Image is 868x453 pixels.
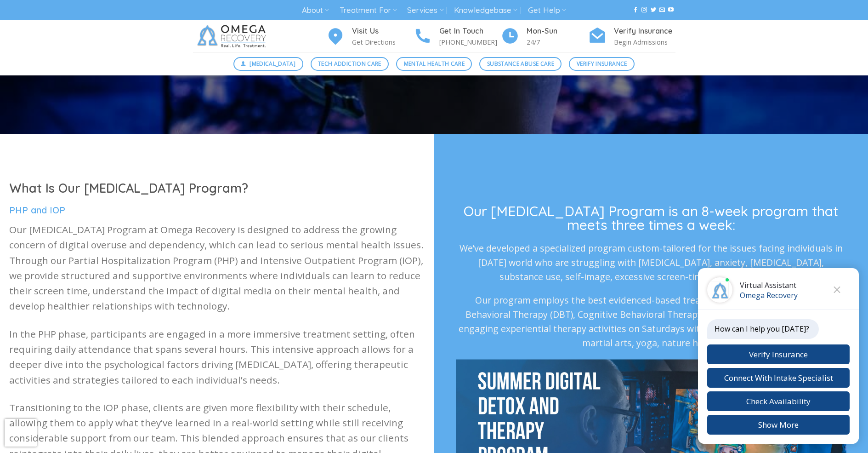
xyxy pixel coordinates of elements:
[668,7,674,13] a: Follow on YouTube
[439,37,501,47] p: [PHONE_NUMBER]
[456,293,846,350] p: Our program employs the best evidenced-based treatment and includes Dialectical Behavioral Therap...
[9,327,425,388] p: In the PHP phase, participants are engaged in a more immersive treatment setting, often requiring...
[454,2,517,19] a: Knowledgebase
[396,57,472,71] a: Mental Health Care
[414,25,501,48] a: Get In Touch [PHONE_NUMBER]
[340,2,397,19] a: Treatment For
[633,7,638,13] a: Follow on Facebook
[9,222,425,314] p: Our [MEDICAL_DATA] Program at Omega Recovery is designed to address the growing concern of digita...
[193,20,273,52] img: Omega Recovery
[577,59,627,68] span: Verify Insurance
[404,59,465,68] span: Mental Health Care
[528,2,566,19] a: Get Help
[9,180,425,196] h1: What Is Our [MEDICAL_DATA] Program?
[439,25,501,37] h4: Get In Touch
[614,25,675,37] h4: Verify Insurance
[527,37,588,47] p: 24/7
[659,7,665,13] a: Send us an email
[302,2,329,19] a: About
[311,57,389,71] a: Tech Addiction Care
[407,2,443,19] a: Services
[641,7,647,13] a: Follow on Instagram
[326,25,414,48] a: Visit Us Get Directions
[651,7,656,13] a: Follow on Twitter
[479,57,562,71] a: Substance Abuse Care
[352,37,414,47] p: Get Directions
[352,25,414,37] h4: Visit Us
[588,25,675,48] a: Verify Insurance Begin Admissions
[456,241,846,284] p: We’ve developed a specialized program custom-tailored for the issues facing individuals in [DATE]...
[250,59,295,68] span: [MEDICAL_DATA]
[614,37,675,47] p: Begin Admissions
[527,25,588,37] h4: Mon-Sun
[456,204,846,232] h3: Our [MEDICAL_DATA] Program is an 8-week program that meets three times a week:
[318,59,381,68] span: Tech Addiction Care
[233,57,303,71] a: [MEDICAL_DATA]
[9,204,65,216] span: PHP and IOP
[569,57,635,71] a: Verify Insurance
[487,59,554,68] span: Substance Abuse Care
